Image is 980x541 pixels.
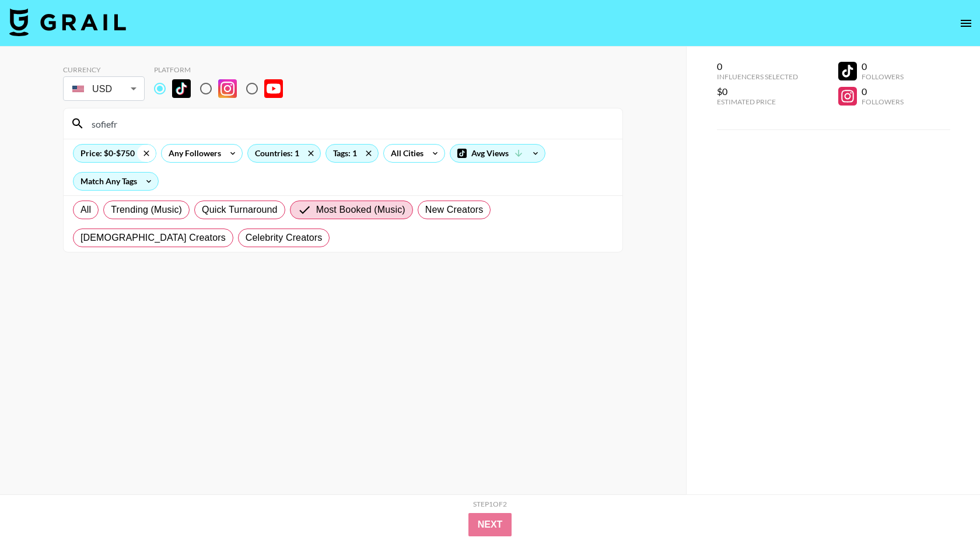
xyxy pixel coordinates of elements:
div: $0 [717,86,798,97]
span: Trending (Music) [111,203,182,217]
img: TikTok [172,79,191,98]
div: Match Any Tags [73,173,158,190]
div: Tags: 1 [326,145,378,162]
span: Most Booked (Music) [316,203,405,217]
span: Quick Turnaround [202,203,278,217]
span: New Creators [425,203,484,217]
button: open drawer [954,12,978,35]
div: USD [65,79,142,99]
button: Next [468,513,512,536]
div: Estimated Price [717,97,798,106]
div: Avg Views [450,145,545,162]
img: Grail Talent [9,8,126,36]
div: Currency [63,65,145,74]
div: Influencers Selected [717,72,798,81]
span: Celebrity Creators [246,231,323,245]
div: 0 [717,61,798,72]
div: Any Followers [162,145,223,162]
img: Instagram [218,79,237,98]
div: Price: $0-$750 [73,145,156,162]
div: Countries: 1 [248,145,320,162]
span: [DEMOGRAPHIC_DATA] Creators [80,231,226,245]
span: All [80,203,91,217]
div: 0 [862,86,904,97]
div: Step 1 of 2 [473,500,507,508]
div: Platform [154,65,292,74]
div: 0 [862,61,904,72]
div: Followers [862,97,904,106]
div: All Cities [384,145,426,162]
iframe: Drift Widget Chat Controller [922,483,966,527]
input: Search by User Name [85,114,615,133]
img: YouTube [264,79,283,98]
div: Followers [862,72,904,81]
